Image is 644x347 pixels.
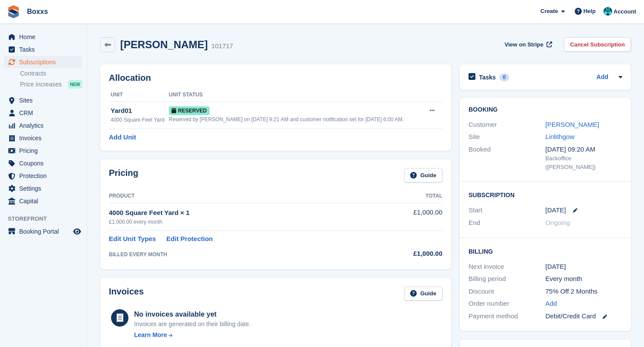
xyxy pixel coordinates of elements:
a: Learn More [134,330,251,340]
div: Invoices are generated on their billing date. [134,320,251,329]
a: Contracts [20,69,82,78]
a: menu [4,182,82,195]
div: [DATE] 09:20 AM [546,145,623,155]
div: NEW [68,80,82,89]
div: 4000 Square Feet Yard [111,116,169,124]
a: Cancel Subscription [564,37,631,52]
div: End [469,218,546,228]
a: menu [4,31,82,43]
div: Site [469,132,546,142]
span: Sites [19,94,71,106]
a: Linlithgow [546,133,575,140]
a: menu [4,132,82,144]
span: Reserved [169,106,209,115]
div: £1,000.00 every month [109,218,370,226]
th: Unit Status [169,88,423,102]
a: [PERSON_NAME] [546,121,599,128]
div: Payment method [469,311,546,321]
div: 4000 Square Feet Yard × 1 [109,208,370,218]
img: stora-icon-8386f47178a22dfd0bd8f6a31ec36ba5ce8667c1dd55bd0f319d3a0aa187defe.svg [7,5,20,18]
a: menu [4,43,82,56]
span: Invoices [19,132,71,144]
div: Debit/Credit Card [546,311,623,321]
th: Total [370,189,442,203]
span: Pricing [19,145,71,157]
a: Guide [404,287,442,301]
th: Product [109,189,370,203]
div: [DATE] [546,262,623,272]
span: View on Stripe [505,40,543,49]
div: £1,000.00 [370,249,442,259]
span: Coupons [19,157,71,169]
a: Add [597,73,608,83]
a: menu [4,56,82,68]
a: menu [4,170,82,182]
td: £1,000.00 [370,203,442,230]
a: Price increases NEW [20,79,82,89]
div: Order number [469,299,546,309]
span: CRM [19,107,71,119]
span: Analytics [19,119,71,132]
span: Home [19,31,71,43]
div: Reserved by [PERSON_NAME] on [DATE] 9:21 AM and customer notification set for [DATE] 6:00 AM. [169,116,423,123]
span: Ongoing [546,219,570,226]
a: Edit Unit Types [109,234,156,244]
div: No invoices available yet [134,309,251,320]
a: menu [4,94,82,106]
div: Learn More [134,330,167,340]
a: Add Unit [109,132,136,142]
div: Backoffice ([PERSON_NAME]) [546,154,623,171]
span: Tasks [19,43,71,56]
a: menu [4,225,82,238]
div: BILLED EVERY MONTH [109,251,370,258]
span: Account [614,7,636,16]
h2: Tasks [479,73,496,81]
span: Price increases [20,80,62,89]
span: Capital [19,195,71,207]
a: Guide [404,168,442,182]
div: 101717 [211,41,233,51]
div: Start [469,205,546,215]
a: Boxxs [24,4,51,19]
h2: Pricing [109,168,138,182]
span: Help [583,7,596,16]
h2: [PERSON_NAME] [120,39,208,50]
div: Booked [469,145,546,172]
a: Preview store [72,226,82,237]
span: Settings [19,182,71,195]
a: menu [4,119,82,132]
div: Customer [469,120,546,130]
img: Graham Buchan [604,7,612,16]
span: Protection [19,170,71,182]
div: Billing period [469,274,546,284]
a: menu [4,195,82,207]
div: Yard01 [111,106,169,116]
h2: Subscription [469,190,622,199]
h2: Allocation [109,73,442,83]
div: 75% Off 2 Months [546,287,623,297]
a: menu [4,107,82,119]
h2: Billing [469,247,622,255]
div: 0 [499,73,509,81]
span: Create [540,7,558,16]
span: Booking Portal [19,225,71,238]
h2: Invoices [109,287,144,301]
time: 2025-09-01 00:00:00 UTC [546,205,566,215]
a: View on Stripe [501,37,554,52]
a: Add [546,299,557,309]
a: Edit Protection [166,234,213,244]
a: menu [4,145,82,157]
th: Unit [109,88,169,102]
span: Storefront [8,215,87,223]
div: Discount [469,287,546,297]
div: Every month [546,274,623,284]
h2: Booking [469,106,622,113]
span: Subscriptions [19,56,71,68]
div: Next invoice [469,262,546,272]
a: menu [4,157,82,169]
